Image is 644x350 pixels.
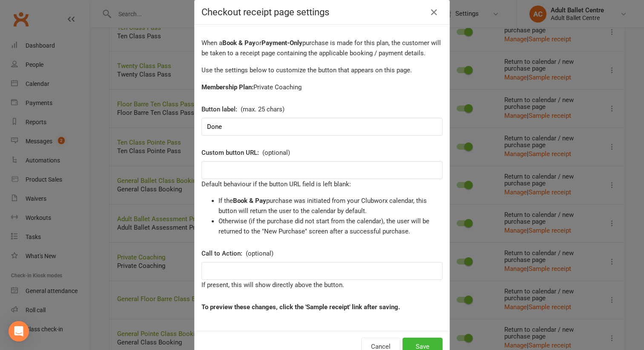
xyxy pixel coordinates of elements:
[9,321,29,341] div: Open Intercom Messenger
[427,6,441,19] button: Close
[222,39,256,47] strong: Book & Pay
[201,82,443,92] div: Private Coaching
[201,248,242,259] label: Call to Action:
[201,303,400,311] strong: To preview these changes, click the 'Sample receipt' link after saving.
[201,104,237,114] label: Button label:
[262,39,302,47] strong: Payment-Only
[201,83,253,91] strong: Membership Plan:
[201,280,443,290] div: If present, this will show directly above the button.
[201,65,443,75] p: Use the settings below to customize the button that appears on this page.
[218,196,443,216] li: If the purchase was initiated from your Clubworx calendar, this button will return the user to th...
[241,105,285,113] span: (max. 25 chars)
[201,179,443,236] div: Default behaviour if the button URL field is left blank:
[201,148,259,158] label: Custom button URL:
[218,216,443,236] li: Otherwise (if the purchase did not start from the calendar), the user will be returned to the "Ne...
[201,7,443,17] h4: Checkout receipt page settings
[246,250,273,257] span: (optional)
[201,38,443,58] p: When a or purchase is made for this plan, the customer will be taken to a receipt page containing...
[233,197,266,205] strong: Book & Pay
[262,149,290,157] span: (optional)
